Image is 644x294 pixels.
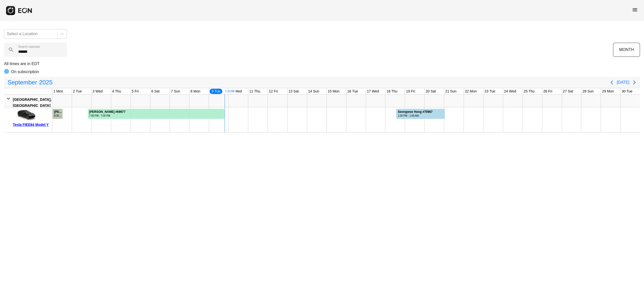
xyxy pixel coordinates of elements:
[89,110,126,114] div: [PERSON_NAME] #69977
[38,77,53,87] span: 2025
[307,88,320,94] div: 14 Sun
[52,88,64,94] div: 1 Mon
[54,114,62,118] div: 8:30 PM - 1:00 PM
[607,77,617,87] button: Previous page
[89,114,126,118] div: 7:00 PM - 7:00 PM
[366,88,380,94] div: 17 Wed
[54,110,62,114] div: [PERSON_NAME] #72078
[72,88,83,94] div: 2 Tue
[13,109,38,122] img: car
[385,88,398,94] div: 18 Thu
[405,88,416,94] div: 19 Fri
[229,88,243,94] div: 10 Wed
[523,88,536,94] div: 25 Thu
[398,114,432,118] div: 1:00 PM - 1:00 AM
[396,107,445,119] div: Rented for 3 days by Seongwoo Hong Current status is open
[484,88,496,94] div: 23 Tue
[613,43,640,57] button: MONTH
[425,88,437,94] div: 20 Sat
[621,88,633,94] div: 30 Tue
[542,88,553,94] div: 26 Fri
[444,88,457,94] div: 21 Sun
[150,88,161,94] div: 6 Sat
[52,107,63,119] div: Rented for 1 days by Yi Li Current status is completed
[18,45,40,49] label: Search calendar
[617,78,629,87] button: [DATE]
[346,88,359,94] div: 16 Tue
[503,88,517,94] div: 24 Wed
[11,69,39,75] p: On subscription
[4,61,640,67] p: All times are in EDT
[13,122,50,128] div: Tesla FIEE84 Model Y
[13,96,51,109] div: [GEOGRAPHIC_DATA], [GEOGRAPHIC_DATA]
[7,77,38,87] span: September
[92,88,104,94] div: 3 Wed
[398,110,432,114] div: Seongwoo Hong #70967
[170,88,181,94] div: 7 Sun
[5,77,56,87] button: September2025
[288,88,300,94] div: 13 Sat
[601,88,615,94] div: 29 Mon
[248,88,261,94] div: 11 Thu
[209,88,223,94] div: 9 Tue
[581,88,594,94] div: 28 Sun
[327,88,341,94] div: 15 Mon
[562,88,574,94] div: 27 Sat
[131,88,140,94] div: 5 Fri
[632,7,638,13] span: menu
[268,88,279,94] div: 12 Fri
[189,88,201,94] div: 8 Mon
[88,107,225,119] div: Rented for 7 days by Haiyang Zhang Current status is rental
[629,77,639,87] button: Next page
[111,88,122,94] div: 4 Thu
[464,88,478,94] div: 22 Mon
